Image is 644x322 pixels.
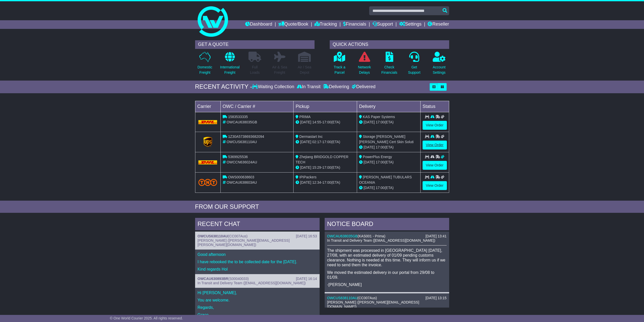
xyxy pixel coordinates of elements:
[364,186,375,190] span: [DATE]
[296,84,322,90] div: In Transit
[327,296,447,300] div: ( )
[359,175,412,184] span: [PERSON_NAME] TUBULARS OCEANIA
[376,186,385,190] span: 17:00
[252,84,295,90] div: Waiting Collection
[195,40,315,49] div: GET A QUOTE
[226,160,257,164] span: OWCCN636024AU
[195,203,449,211] div: FROM OUR SUPPORT
[363,115,395,119] span: KAS Paper Systems
[327,248,447,268] p: The shipment was processed in [GEOGRAPHIC_DATA] [DATE], 27/08, with an estimated delivery of 01/0...
[408,65,420,75] p: Get Support
[198,312,317,317] p: Grace
[343,20,366,29] a: Financials
[296,139,355,145] div: - (ETA)
[423,181,447,190] a: View Order
[357,101,420,112] td: Delivery
[220,51,240,78] a: InternationalFreight
[364,160,375,164] span: [DATE]
[327,282,447,287] p: -[PERSON_NAME]
[322,84,350,90] div: Delivering
[359,234,384,238] span: KAS001 - Prima
[228,135,264,139] span: 1Z30A5738693682094
[423,141,447,149] a: View Order
[359,296,376,300] span: CC007Aus
[425,296,446,300] div: [DATE] 13:15
[359,185,418,191] div: (ETA)
[423,161,447,170] a: View Order
[359,120,418,125] div: (ETA)
[327,270,447,280] p: We moved the estimated delivery in our portal from 29/08 to 01/09.
[294,101,357,112] td: Pickup
[381,51,398,78] a: CheckFinancials
[364,120,375,124] span: [DATE]
[195,101,220,112] td: Carrier
[334,65,345,75] p: Track a Parcel
[420,101,449,112] td: Status
[198,234,228,238] a: OWCUS638110AU
[198,277,317,281] div: ( )
[312,165,321,169] span: 15:29
[198,234,317,238] div: ( )
[296,234,317,238] div: [DATE] 16:53
[110,316,183,320] span: © One World Courier 2025. All rights reserved.
[198,179,217,186] img: TNT_Domestic.png
[327,234,447,238] div: ( )
[296,277,317,281] div: [DATE] 16:14
[248,65,261,75] p: Full Loads
[220,65,240,75] p: International Freight
[229,234,246,238] span: CC007Aus
[298,65,311,75] p: Air / Sea Depot
[376,145,385,149] span: 17:00
[359,145,418,150] div: (ETA)
[226,120,257,124] span: OWCAU638035GB
[278,20,308,29] a: Quote/Book
[432,51,446,78] a: AccountSettings
[322,120,331,124] span: 17:00
[327,296,358,300] a: OWCUS638110AU
[359,135,414,144] span: Storage [PERSON_NAME] [PERSON_NAME] Cert Skin Soluti
[312,120,321,124] span: 14:55
[198,281,306,285] span: In Transit and Delivery Team ([EMAIL_ADDRESS][DOMAIN_NAME])
[203,137,212,147] img: GetCarrierServiceLogo
[220,101,294,112] td: OWC / Carrier #
[327,300,419,309] span: [PERSON_NAME] ([PERSON_NAME][EMAIL_ADDRESS][DOMAIN_NAME])
[195,83,252,90] div: RECENT ACTIVITY -
[315,20,337,29] a: Tracking
[358,51,371,78] a: NetworkDelays
[376,120,385,124] span: 17:00
[198,305,317,310] p: Regards,
[226,140,257,144] span: OWCUS638110AU
[198,238,290,247] span: [PERSON_NAME] ([PERSON_NAME][EMAIL_ADDRESS][PERSON_NAME][DOMAIN_NAME])
[312,140,321,144] span: 02:17
[230,277,248,281] span: S00040033
[358,65,371,75] p: Network Delays
[198,277,228,281] a: OWCAU630893BR
[198,252,317,257] p: Good afternoon
[372,20,393,29] a: Support
[296,155,348,164] span: Zhejiang BRIDGOLD COPPER TECH
[198,259,317,264] p: I have rebooked the to be collected date for the [DATE].
[198,290,317,295] p: Hi [PERSON_NAME],
[299,175,317,179] span: IPIPackers
[300,120,311,124] span: [DATE]
[327,238,435,242] span: In Transit and Delivery Team ([EMAIL_ADDRESS][DOMAIN_NAME])
[197,65,212,75] p: Domestic Freight
[423,121,447,130] a: View Order
[198,120,217,124] img: DHL.png
[325,218,449,232] div: NOTICE BOARD
[359,160,418,165] div: (ETA)
[228,175,254,179] span: OWS000638603
[322,180,331,184] span: 17:00
[300,165,311,169] span: [DATE]
[381,65,397,75] p: Check Financials
[312,180,321,184] span: 12:34
[198,298,317,302] p: You are welcome.
[322,165,331,169] span: 17:00
[272,65,287,75] p: Air & Sea Freight
[330,40,449,49] div: QUICK ACTIONS
[408,51,421,78] a: GetSupport
[364,145,375,149] span: [DATE]
[197,51,212,78] a: DomesticFreight
[226,180,257,184] span: OWCAU638603AU
[334,51,346,78] a: Track aParcel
